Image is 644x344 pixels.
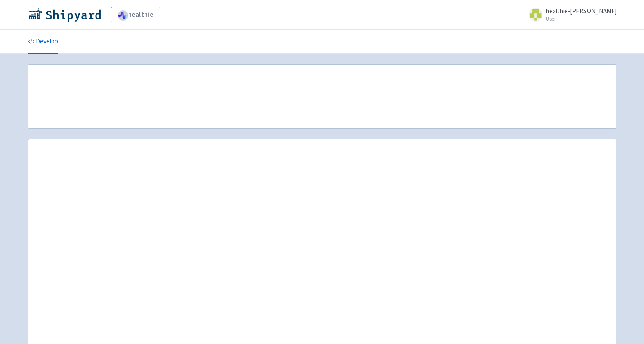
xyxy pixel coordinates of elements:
[111,7,160,22] a: healthie
[28,30,58,54] a: Develop
[546,16,616,22] small: User
[524,8,616,22] a: healthie-[PERSON_NAME] User
[28,8,101,22] img: Shipyard logo
[546,7,616,15] span: healthie-[PERSON_NAME]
